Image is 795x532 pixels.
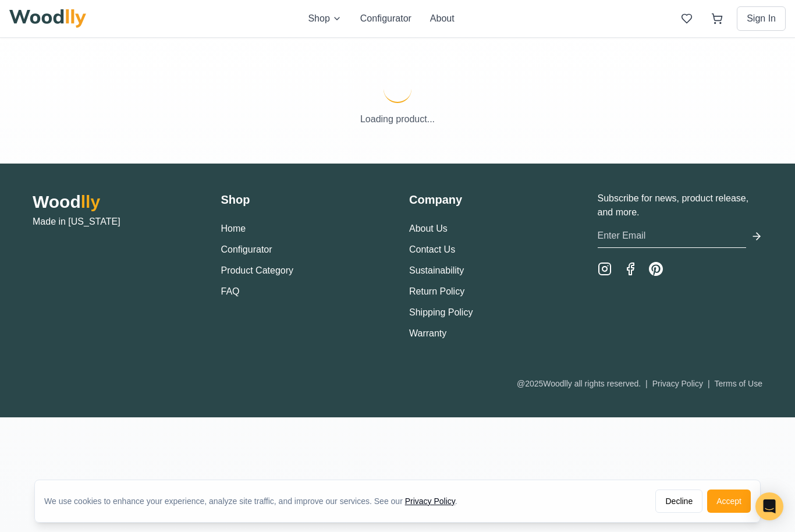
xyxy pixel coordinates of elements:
a: Privacy Policy [405,496,455,506]
a: Home [221,224,246,233]
p: Made in [US_STATE] [33,215,198,229]
a: Contact Us [409,244,455,254]
span: | [645,379,648,388]
div: @ 2025 Woodlly all rights reserved. [517,378,762,389]
a: FAQ [221,286,240,296]
a: Pinterest [649,262,663,276]
a: Shipping Policy [409,307,473,317]
a: Return Policy [409,286,464,296]
p: Subscribe for news, product release, and more. [598,191,763,219]
a: Facebook [623,262,637,276]
a: Warranty [409,328,446,338]
h3: Shop [221,191,386,208]
button: Shop [308,12,341,26]
a: Instagram [598,262,612,276]
a: Privacy Policy [652,379,703,388]
p: Loading product... [9,112,786,126]
a: About Us [409,224,448,233]
h2: Wood [33,191,198,212]
div: We use cookies to enhance your experience, analyze site traffic, and improve our services. See our . [44,495,467,507]
input: Enter Email [598,224,747,248]
a: Product Category [221,265,294,275]
button: Configurator [360,12,411,26]
button: Configurator [221,243,272,257]
span: lly [81,192,100,211]
a: Terms of Use [715,379,762,388]
div: Open Intercom Messenger [755,492,783,520]
button: Sign In [737,6,786,31]
h3: Company [409,191,574,208]
button: Accept [707,490,751,513]
img: Woodlly [9,9,86,28]
button: About [430,12,455,26]
span: | [708,379,710,388]
button: Decline [655,490,702,513]
a: Sustainability [409,265,464,275]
